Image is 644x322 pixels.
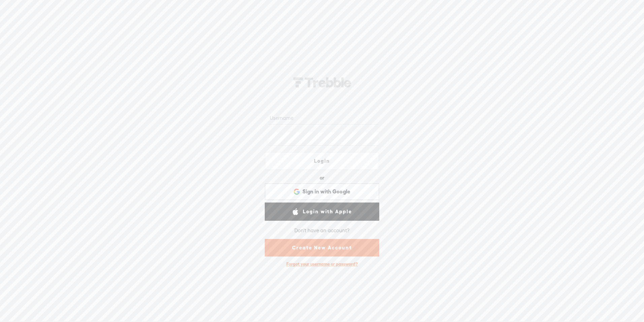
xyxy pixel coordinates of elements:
[294,223,350,238] div: Don't have an account?
[265,183,379,200] div: Sign in with Google
[268,111,378,125] input: Username
[283,258,361,270] div: Forgot your username or password?
[265,203,379,221] a: Login with Apple
[302,188,351,195] span: Sign in with Google
[265,239,379,257] a: Create New Account
[320,172,324,183] div: or
[265,152,379,170] a: Login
